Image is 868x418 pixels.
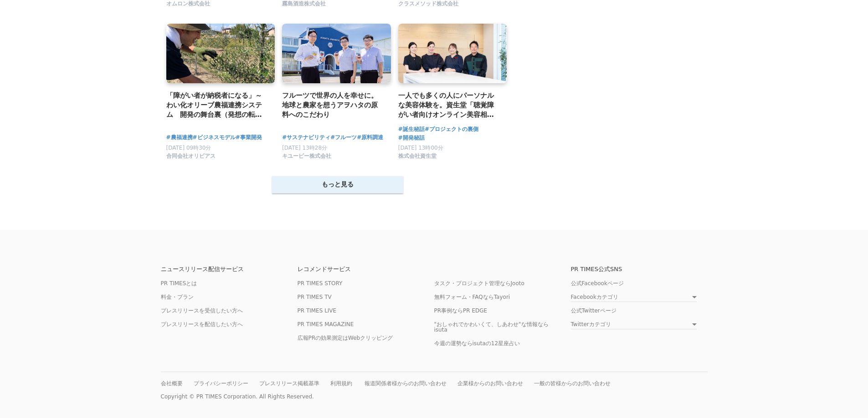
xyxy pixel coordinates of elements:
span: [DATE] 09時30分 [166,145,211,151]
a: #原料調達 [357,133,383,142]
a: フルーツで世界の人を幸せに。地球と農家を想うアヲハタの原料へのこだわり [282,91,384,120]
span: 合同会社オリビアス [166,152,216,160]
a: Facebookカテゴリ [571,294,697,302]
a: #プロジェクトの裏側 [425,125,478,134]
a: 霧島酒造株式会社 [282,3,326,9]
a: プレスリリースを配信したい方へ [161,321,243,327]
p: PR TIMES公式SNS [571,266,708,272]
a: PR事例ならPR EDGE [434,307,488,314]
a: オムロン株式会社 [166,3,210,9]
button: もっと見る [272,176,403,193]
a: 企業様からのお問い合わせ [457,380,523,387]
a: #開発秘話 [398,134,425,142]
a: 今週の運勢ならisutaの12星座占い [434,340,520,347]
a: 広報PRの効果測定はWebクリッピング [298,335,393,341]
a: プライバシーポリシー [194,380,248,387]
a: 株式会社資生堂 [398,155,437,161]
a: 会社概要 [161,380,183,387]
a: PR TIMES LIVE [298,307,337,314]
a: PR TIMES TV [298,294,332,300]
a: 料金・プラン [161,294,194,300]
a: PR TIMESとは [161,280,197,287]
a: 一人でも多くの人にパーソナルな美容体験を。資生堂「聴覚障がい者向けオンライン美容相談サービス」 [398,91,500,120]
a: #誕生秘話 [398,125,425,134]
p: レコメンドサービス [298,266,434,272]
a: 一般の皆様からのお問い合わせ [534,380,611,387]
a: 公式Facebookページ [571,280,624,287]
a: クラスメソッド株式会社 [398,3,458,9]
a: Twitterカテゴリ [571,322,697,329]
a: #ビジネスモデル [193,133,236,142]
a: 「障がい者が納税者になる」～わい化オリーブ農福連携システム 開発の舞台裏（発想の転換と想い）～ [166,91,268,120]
span: 株式会社資生堂 [398,152,437,160]
a: PR TIMES STORY [298,280,343,287]
a: #農福連携 [166,133,193,142]
span: [DATE] 13時00分 [398,145,443,151]
a: 公式Twitterページ [571,307,616,314]
a: 利用規約 [330,380,352,387]
a: #事業開発 [236,133,262,142]
a: "おしゃれでかわいくて、しあわせ"な情報ならisuta [434,321,549,333]
a: プレスリリース掲載基準 [259,380,319,387]
a: 報道関係者様からのお問い合わせ [365,380,447,387]
a: キユーピー株式会社 [282,155,331,161]
a: PR TIMES MAGAZINE [298,321,354,327]
span: キユーピー株式会社 [282,152,331,160]
a: 合同会社オリビアス [166,155,216,161]
span: [DATE] 13時28分 [282,145,327,151]
a: #サステナビリティ [282,133,330,142]
a: #フルーツ [330,133,357,142]
a: プレスリリースを受信したい方へ [161,307,243,314]
a: 無料フォーム・FAQならTayori [434,294,510,300]
p: Copyright © PR TIMES Corporation. All Rights Reserved. [161,393,708,400]
a: タスク・プロジェクト管理ならJooto [434,280,524,287]
p: ニュースリリース配信サービス [161,266,298,272]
